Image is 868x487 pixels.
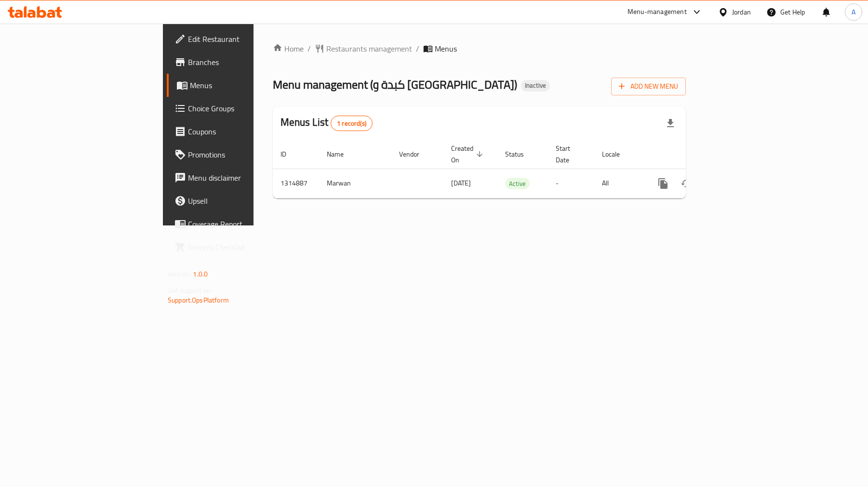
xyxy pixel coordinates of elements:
div: Inactive [521,80,550,92]
span: Get support on: [168,284,212,297]
span: A [852,7,855,17]
span: Branches [188,56,300,68]
div: Export file [659,112,682,135]
h2: Menus List [280,115,373,131]
a: Support.OpsPlatform [168,294,229,306]
span: Restaurants management [326,43,412,54]
a: Menu disclaimer [167,166,308,189]
span: Menus [435,43,457,54]
span: Start Date [556,143,583,166]
a: Promotions [167,143,308,166]
span: Menus [190,79,300,91]
span: Promotions [188,149,300,160]
span: Add New Menu [619,80,678,92]
td: All [594,169,644,198]
span: Edit Restaurant [188,33,300,45]
div: Menu-management [628,6,687,18]
a: Coupons [167,120,308,143]
span: [DATE] [451,177,471,189]
span: 1.0.0 [193,268,208,280]
nav: breadcrumb [273,43,686,54]
span: Inactive [521,81,550,90]
span: Locale [602,148,632,160]
div: Jordan [732,7,751,17]
span: Menu disclaimer [188,172,300,184]
td: Marwan [319,169,391,198]
table: enhanced table [273,140,752,198]
span: 1 record(s) [331,119,372,128]
div: Active [505,178,530,189]
span: Status [505,148,536,160]
span: Created On [451,143,486,166]
span: Grocery Checklist [188,241,300,253]
span: Version: [168,268,191,280]
span: Active [505,178,530,189]
span: Choice Groups [188,103,300,114]
a: Coverage Report [167,212,308,236]
span: ID [280,148,299,160]
span: Coverage Report [188,218,300,230]
th: Actions [644,140,752,169]
span: Coupons [188,126,300,137]
a: Choice Groups [167,97,308,120]
span: Name [327,148,356,160]
a: Upsell [167,189,308,212]
div: Total records count [331,116,373,131]
button: more [652,172,675,195]
a: Menus [167,74,308,97]
a: Restaurants management [315,43,412,54]
a: Branches [167,51,308,74]
td: - [548,169,594,198]
a: Edit Restaurant [167,27,308,51]
li: / [416,43,419,54]
span: Menu management ( كبدة و [GEOGRAPHIC_DATA] ) [273,74,517,95]
a: Grocery Checklist [167,236,308,259]
li: / [307,43,311,54]
button: Change Status [675,172,698,195]
button: Add New Menu [611,78,686,95]
span: Upsell [188,195,300,207]
span: Vendor [399,148,432,160]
